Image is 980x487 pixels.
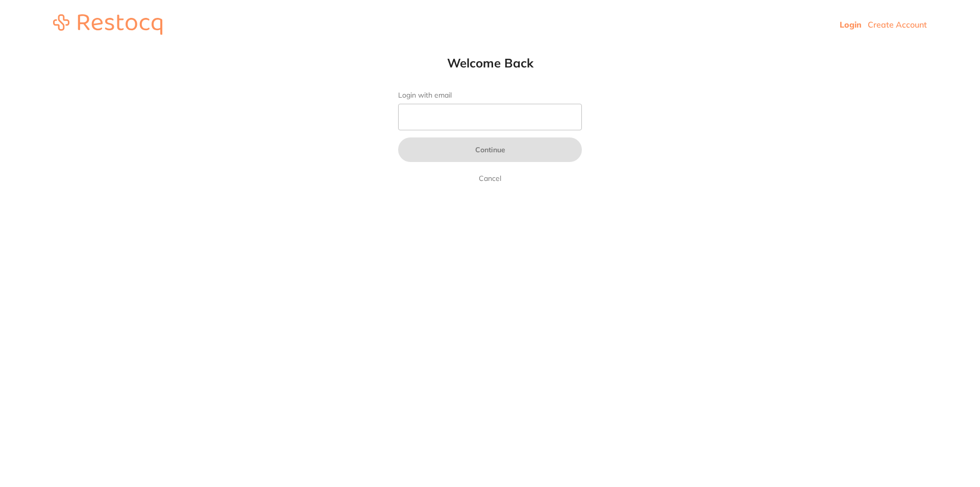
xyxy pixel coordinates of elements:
[477,172,503,184] a: Cancel
[53,14,162,35] img: restocq_logo.svg
[868,19,927,30] a: Create Account
[398,137,582,162] button: Continue
[378,55,602,71] h1: Welcome Back
[840,19,862,30] a: Login
[398,91,582,100] label: Login with email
